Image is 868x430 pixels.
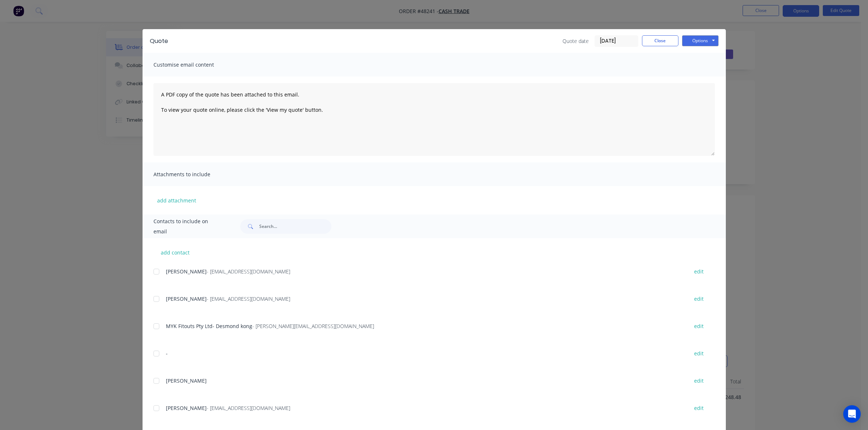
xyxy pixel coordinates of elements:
span: [PERSON_NAME] [166,268,207,275]
div: Open Intercom Messenger [843,405,861,423]
button: edit [690,267,708,276]
span: - [166,350,168,357]
div: Quote [150,37,168,46]
span: - [EMAIL_ADDRESS][DOMAIN_NAME] [207,295,290,302]
button: add contact [153,247,197,258]
button: edit [690,321,708,331]
button: Options [682,35,719,46]
button: edit [690,294,708,304]
span: Attachments to include [153,169,234,180]
textarea: A PDF copy of the quote has been attached to this email. To view your quote online, please click ... [153,83,715,156]
span: [PERSON_NAME] [166,405,207,411]
span: - [EMAIL_ADDRESS][DOMAIN_NAME] [207,405,290,411]
span: [PERSON_NAME] [166,295,207,302]
span: Customise email content [153,60,234,70]
button: Close [642,35,678,46]
button: edit [690,403,708,413]
span: [PERSON_NAME] [166,377,207,384]
span: - [EMAIL_ADDRESS][DOMAIN_NAME] [207,268,290,275]
span: MYK Fitouts Pty Ltd- Desmond kong [166,323,252,330]
button: add attachment [153,195,200,206]
input: Search... [259,219,331,234]
button: edit [690,376,708,386]
span: Quote date [563,37,589,45]
button: edit [690,348,708,358]
span: Contacts to include on email [153,216,222,237]
span: - [PERSON_NAME][EMAIL_ADDRESS][DOMAIN_NAME] [252,323,374,330]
